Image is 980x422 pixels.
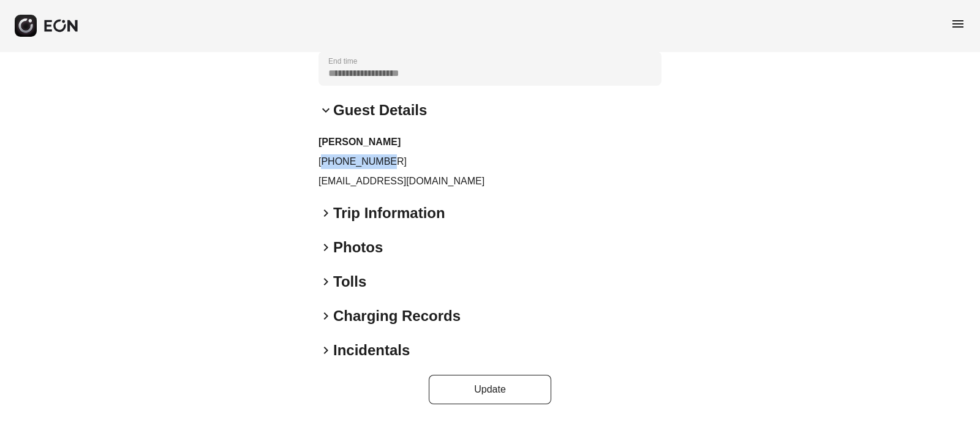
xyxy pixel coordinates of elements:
[333,306,461,326] h2: Charging Records
[333,100,427,120] h2: Guest Details
[333,238,383,257] h2: Photos
[318,103,333,118] span: keyboard_arrow_down
[333,203,445,223] h2: Trip Information
[951,17,965,31] span: menu
[318,343,333,358] span: keyboard_arrow_right
[429,375,551,404] button: Update
[333,272,366,292] h2: Tolls
[318,154,661,169] p: [PHONE_NUMBER]
[318,240,333,255] span: keyboard_arrow_right
[318,135,661,149] h3: [PERSON_NAME]
[333,341,410,360] h2: Incidentals
[318,309,333,323] span: keyboard_arrow_right
[318,274,333,289] span: keyboard_arrow_right
[318,174,661,189] p: [EMAIL_ADDRESS][DOMAIN_NAME]
[318,206,333,220] span: keyboard_arrow_right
